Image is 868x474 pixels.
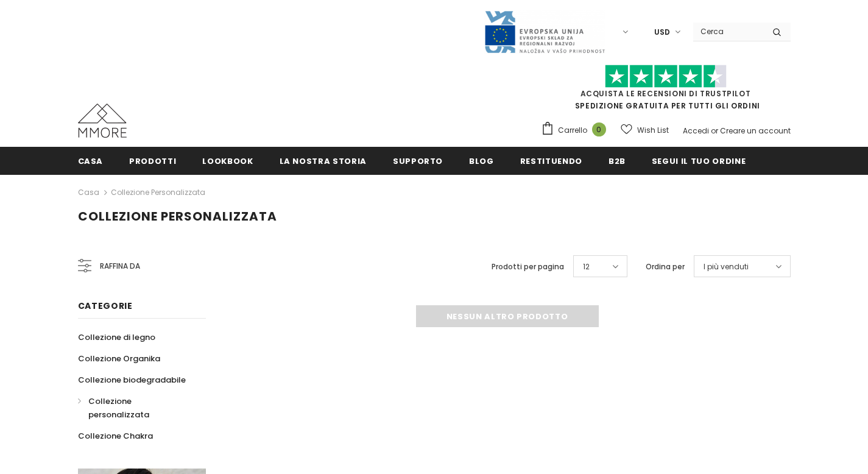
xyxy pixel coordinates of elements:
a: Collezione personalizzata [111,187,205,197]
span: or [711,126,718,136]
span: Collezione Chakra [78,430,153,442]
a: Collezione biodegradabile [78,369,186,391]
span: B2B [609,155,626,167]
span: Collezione di legno [78,331,155,343]
span: Carrello [558,124,587,136]
a: Lookbook [202,147,253,174]
span: Casa [78,155,104,167]
img: Javni Razpis [484,10,605,54]
span: supporto [393,155,443,167]
span: Prodotti [129,155,176,167]
span: Segui il tuo ordine [652,155,746,167]
a: Creare un account [720,126,791,136]
a: Acquista le recensioni di TrustPilot [580,88,751,99]
span: USD [654,26,670,38]
a: Casa [78,147,104,174]
a: B2B [609,147,626,174]
a: Segui il tuo ordine [652,147,746,174]
span: Collezione Organika [78,353,160,364]
span: Wish List [637,124,669,136]
a: Carrello 0 [541,121,612,140]
span: Blog [469,155,494,167]
a: Accedi [683,126,709,136]
a: supporto [393,147,443,174]
a: Prodotti [129,147,176,174]
span: La nostra storia [280,155,367,167]
input: Search Site [693,23,763,40]
span: Collezione personalizzata [78,208,277,225]
span: SPEDIZIONE GRATUITA PER TUTTI GLI ORDINI [541,70,791,111]
a: Casa [78,185,99,200]
a: Restituendo [520,147,582,174]
span: Raffina da [100,260,140,273]
img: Casi MMORE [78,104,127,138]
a: Collezione personalizzata [78,391,192,425]
span: I più venduti [704,261,749,273]
span: 0 [592,122,606,136]
span: Lookbook [202,155,253,167]
a: Collezione Chakra [78,425,153,447]
a: Collezione di legno [78,327,155,348]
a: Blog [469,147,494,174]
span: Restituendo [520,155,582,167]
span: Collezione biodegradabile [78,374,186,386]
a: La nostra storia [280,147,367,174]
label: Ordina per [646,261,685,273]
a: Collezione Organika [78,348,160,369]
span: Categorie [78,300,133,312]
span: Collezione personalizzata [88,395,149,420]
a: Wish List [621,119,669,141]
label: Prodotti per pagina [492,261,564,273]
span: 12 [583,261,590,273]
img: Fidati di Pilot Stars [605,65,727,88]
a: Javni Razpis [484,26,605,37]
